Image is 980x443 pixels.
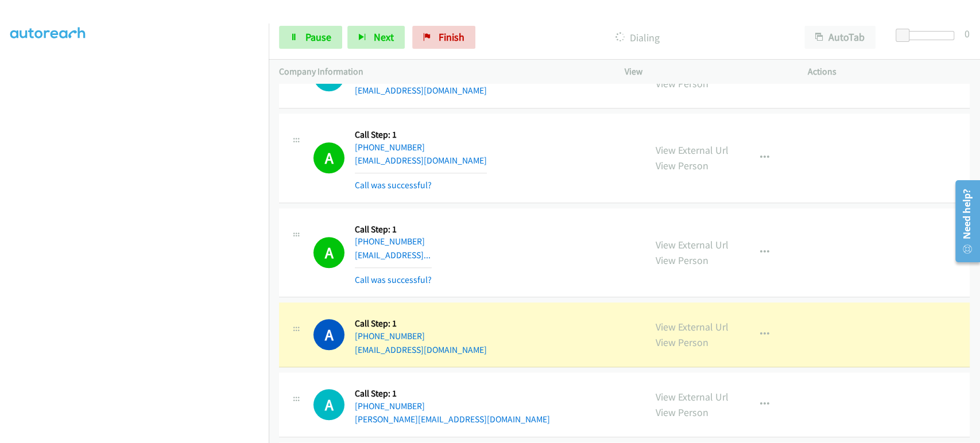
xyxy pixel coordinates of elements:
[313,389,344,420] div: The call is yet to be attempted
[313,319,344,350] h1: A
[355,274,432,285] a: Call was successful?
[279,65,604,79] p: Company Information
[305,30,331,44] span: Pause
[355,129,487,141] h5: Call Step: 1
[439,30,464,44] span: Finish
[656,159,708,172] a: View Person
[355,401,425,411] a: [PHONE_NUMBER]
[656,320,729,333] a: View External Url
[374,30,394,44] span: Next
[656,143,729,157] a: View External Url
[656,77,708,90] a: View Person
[355,388,550,399] h5: Call Step: 1
[804,26,876,49] button: AutoTab
[355,142,425,153] a: [PHONE_NUMBER]
[355,318,487,329] h5: Call Step: 1
[807,65,970,79] p: Actions
[656,238,729,251] a: View External Url
[355,236,425,247] a: [PHONE_NUMBER]
[491,30,784,45] p: Dialing
[279,26,342,49] a: Pause
[355,344,487,355] a: [EMAIL_ADDRESS][DOMAIN_NAME]
[355,155,487,166] a: [EMAIL_ADDRESS][DOMAIN_NAME]
[313,237,344,268] h1: A
[964,26,970,41] div: 0
[355,414,550,425] a: [PERSON_NAME][EMAIL_ADDRESS][DOMAIN_NAME]
[656,390,729,403] a: View External Url
[656,254,708,267] a: View Person
[313,142,344,173] h1: A
[313,389,344,420] h1: A
[355,250,431,261] a: [EMAIL_ADDRESS]...
[355,85,487,96] a: [EMAIL_ADDRESS][DOMAIN_NAME]
[656,336,708,349] a: View Person
[625,65,787,79] p: View
[947,176,980,267] iframe: Resource Center
[355,224,432,235] h5: Call Step: 1
[412,26,475,49] a: Finish
[901,31,954,40] div: Delay between calls (in seconds)
[656,406,708,419] a: View Person
[355,331,425,341] a: [PHONE_NUMBER]
[355,180,432,191] a: Call was successful?
[347,26,405,49] button: Next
